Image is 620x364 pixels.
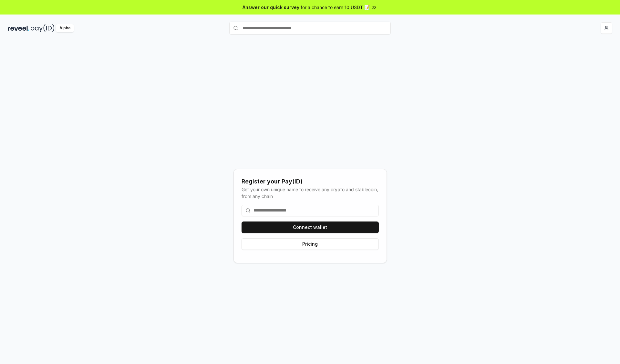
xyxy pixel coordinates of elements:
img: pay_id [31,24,55,32]
img: reveel_dark [8,24,29,32]
div: Alpha [56,24,74,32]
span: for a chance to earn 10 USDT 📝 [301,4,370,11]
div: Register your Pay(ID) [242,177,379,186]
button: Connect wallet [242,221,379,233]
span: Answer our quick survey [243,4,299,11]
div: Get your own unique name to receive any crypto and stablecoin, from any chain [242,186,379,200]
button: Pricing [242,238,379,250]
